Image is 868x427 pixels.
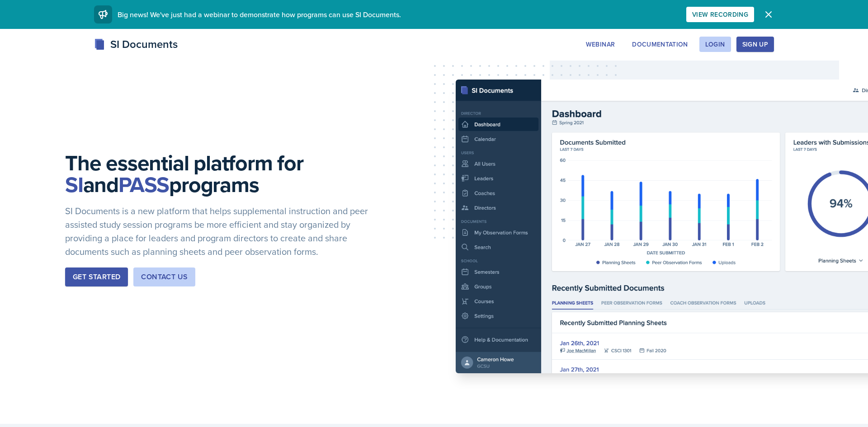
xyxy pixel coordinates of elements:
div: Webinar [586,41,615,48]
button: Get Started [65,267,128,286]
div: Login [705,41,725,48]
button: Documentation [626,37,694,52]
div: Documentation [632,41,688,48]
button: Contact Us [133,267,195,286]
div: SI Documents [94,36,178,52]
span: Big news! We've just had a webinar to demonstrate how programs can use SI Documents. [118,9,401,19]
button: View Recording [686,7,754,22]
button: Webinar [580,37,621,52]
div: Contact Us [141,272,188,282]
div: Get Started [73,272,120,282]
div: Sign Up [742,41,768,48]
button: Login [699,37,731,52]
div: View Recording [692,11,748,18]
button: Sign Up [736,37,774,52]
